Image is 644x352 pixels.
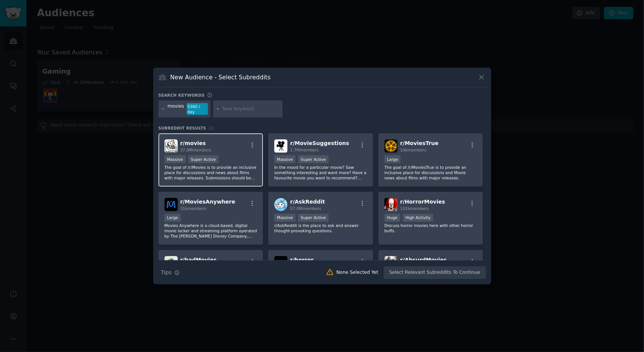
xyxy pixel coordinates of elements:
[180,148,211,152] span: 37.0M members
[274,256,287,269] img: horror
[164,223,257,239] p: Movies Anywhere is a cloud-based, digital movie locker and streaming platform operated by The [PE...
[164,155,186,163] div: Massive
[298,155,329,163] div: Super Active
[188,155,219,163] div: Super Active
[290,199,325,205] span: r/ AskReddit
[384,256,398,269] img: AbsurdMovies
[170,73,271,81] h3: New Audience - Select Subreddits
[158,125,206,131] span: Subreddit Results
[400,257,447,263] span: r/ AbsurdMovies
[223,106,280,113] input: New Keyword
[161,269,172,276] span: Tips
[274,165,367,181] p: In the mood for a particular movie? Saw something interesting and want more? Have a favourite mov...
[400,206,429,211] span: 102k members
[384,165,477,181] p: The goal of /r/MoviesTrue is to provide an inclusive place for discussions and Movie news about f...
[168,103,184,115] div: movies
[337,269,378,276] div: None Selected Yet
[290,148,319,152] span: 1.7M members
[274,214,295,222] div: Massive
[400,148,426,152] span: 10k members
[164,139,178,153] img: movies
[180,206,206,211] span: 31k members
[187,103,208,115] div: 5360 / day
[384,139,398,153] img: MoviesTrue
[274,223,367,233] p: r/AskReddit is the place to ask and answer thought-provoking questions.
[209,126,214,130] span: 22
[384,155,401,163] div: Large
[290,257,314,263] span: r/ horror
[274,155,295,163] div: Massive
[403,214,433,222] div: High Activity
[164,198,178,211] img: MoviesAnywhere
[158,93,205,98] h3: Search keywords
[180,199,235,205] span: r/ MoviesAnywhere
[274,198,287,211] img: AskReddit
[274,139,287,153] img: MovieSuggestions
[400,140,439,146] span: r/ MoviesTrue
[290,206,321,211] span: 57.0M members
[290,140,349,146] span: r/ MovieSuggestions
[298,214,329,222] div: Super Active
[384,214,400,222] div: Huge
[180,140,206,146] span: r/ movies
[158,266,182,279] button: Tips
[164,214,181,222] div: Large
[164,256,178,269] img: badMovies
[384,198,398,211] img: HorrorMovies
[400,199,445,205] span: r/ HorrorMovies
[384,223,477,233] p: Discuss horror movies here with other horror buffs.
[180,257,217,263] span: r/ badMovies
[164,165,257,181] p: The goal of /r/Movies is to provide an inclusive place for discussions and news about films with ...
